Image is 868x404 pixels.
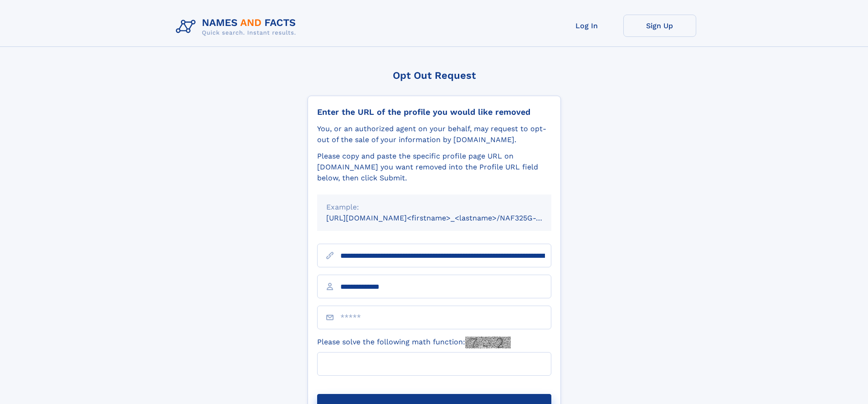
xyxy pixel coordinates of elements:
div: Enter the URL of the profile you would like removed [317,107,551,117]
div: Example: [326,202,542,213]
div: Please copy and paste the specific profile page URL on [DOMAIN_NAME] you want removed into the Pr... [317,151,551,184]
a: Log In [550,15,623,37]
small: [URL][DOMAIN_NAME]<firstname>_<lastname>/NAF325G-xxxxxxxx [326,214,569,222]
label: Please solve the following math function: [317,337,511,348]
a: Sign Up [623,15,696,37]
div: Opt Out Request [308,70,561,81]
div: You, or an authorized agent on your behalf, may request to opt-out of the sale of your informatio... [317,123,551,145]
img: Logo Names and Facts [172,15,303,39]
